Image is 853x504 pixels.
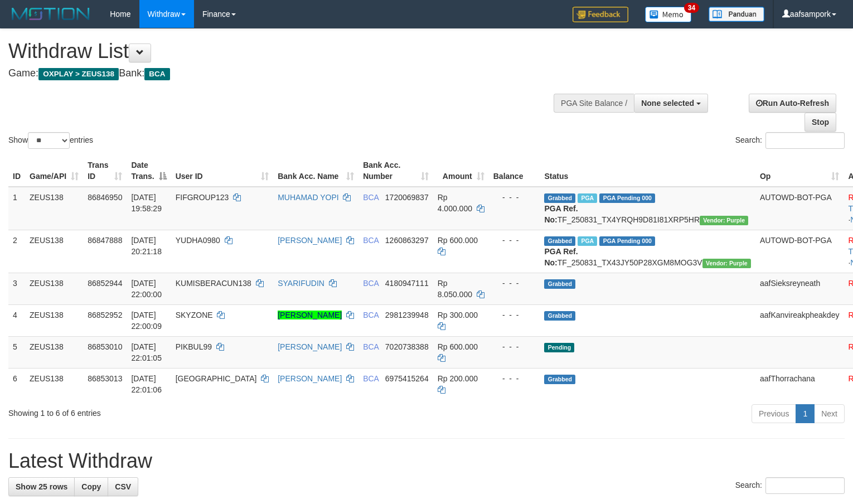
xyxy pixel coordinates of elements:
[752,404,796,423] a: Previous
[25,368,83,400] td: ZEUS138
[176,342,212,351] span: PIKBUL99
[83,155,127,187] th: Trans ID: activate to sort column ascending
[81,482,101,491] span: Copy
[8,304,25,336] td: 4
[433,155,489,187] th: Amount: activate to sort column ascending
[8,155,25,187] th: ID
[28,132,70,149] select: Showentries
[493,341,536,352] div: - - -
[493,235,536,246] div: - - -
[755,187,844,230] td: AUTOWD-BOT-PGA
[278,374,342,383] a: [PERSON_NAME]
[765,132,845,149] input: Search:
[363,311,379,319] span: BCA
[8,132,93,149] label: Show entries
[88,311,122,319] span: 86852952
[804,113,836,132] a: Stop
[131,374,162,394] span: [DATE] 22:01:06
[8,68,558,79] h4: Game: Bank:
[385,236,429,245] span: Copy 1260863297 to clipboard
[554,94,634,113] div: PGA Site Balance /
[544,193,575,203] span: Grabbed
[544,343,574,352] span: Pending
[540,230,755,273] td: TF_250831_TX43JY50P28XGM8MOG3V
[176,193,229,202] span: FIFGROUP123
[765,477,845,494] input: Search:
[8,477,75,496] a: Show 25 rows
[385,279,429,288] span: Copy 4180947111 to clipboard
[176,236,220,245] span: YUDHA0980
[578,193,597,203] span: Marked by aafnoeunsreypich
[544,247,578,267] b: PGA Ref. No:
[735,477,845,494] label: Search:
[385,311,429,319] span: Copy 2981239948 to clipboard
[8,187,25,230] td: 1
[814,404,845,423] a: Next
[438,279,472,299] span: Rp 8.050.000
[8,40,558,62] h1: Withdraw List
[796,404,815,423] a: 1
[489,155,540,187] th: Balance
[108,477,138,496] a: CSV
[88,342,122,351] span: 86853010
[599,236,655,246] span: PGA Pending
[131,236,162,256] span: [DATE] 20:21:18
[74,477,108,496] a: Copy
[273,155,358,187] th: Bank Acc. Name: activate to sort column ascending
[573,7,628,22] img: Feedback.jpg
[684,3,699,13] span: 34
[363,279,379,288] span: BCA
[278,193,338,202] a: MUHAMAD YOPI
[25,273,83,304] td: ZEUS138
[544,236,575,246] span: Grabbed
[755,273,844,304] td: aafSieksreyneath
[755,368,844,400] td: aafThorrachana
[755,155,844,187] th: Op: activate to sort column ascending
[493,192,536,203] div: - - -
[16,482,67,491] span: Show 25 rows
[363,342,379,351] span: BCA
[278,236,342,245] a: [PERSON_NAME]
[493,373,536,384] div: - - -
[278,311,342,319] a: [PERSON_NAME]
[25,304,83,336] td: ZEUS138
[540,155,755,187] th: Status
[8,273,25,304] td: 3
[25,230,83,273] td: ZEUS138
[438,374,478,383] span: Rp 200.000
[8,450,845,472] h1: Latest Withdraw
[599,193,655,203] span: PGA Pending
[385,342,429,351] span: Copy 7020738388 to clipboard
[578,236,597,246] span: Marked by aafnoeunsreypich
[634,94,708,113] button: None selected
[641,99,694,108] span: None selected
[131,279,162,299] span: [DATE] 22:00:00
[25,336,83,368] td: ZEUS138
[8,6,93,22] img: MOTION_logo.png
[127,155,171,187] th: Date Trans.: activate to sort column descending
[385,193,429,202] span: Copy 1720069837 to clipboard
[278,342,342,351] a: [PERSON_NAME]
[645,7,692,22] img: Button%20Memo.svg
[438,193,472,213] span: Rp 4.000.000
[709,7,764,22] img: panduan.png
[171,155,274,187] th: User ID: activate to sort column ascending
[544,279,575,289] span: Grabbed
[363,236,379,245] span: BCA
[8,368,25,400] td: 6
[131,193,162,213] span: [DATE] 19:58:29
[544,375,575,384] span: Grabbed
[176,311,213,319] span: SKYZONE
[735,132,845,149] label: Search:
[363,374,379,383] span: BCA
[88,279,122,288] span: 86852944
[493,278,536,289] div: - - -
[88,374,122,383] span: 86853013
[544,204,578,224] b: PGA Ref. No:
[144,68,169,80] span: BCA
[363,193,379,202] span: BCA
[115,482,131,491] span: CSV
[749,94,836,113] a: Run Auto-Refresh
[755,304,844,336] td: aafKanvireakpheakdey
[385,374,429,383] span: Copy 6975415264 to clipboard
